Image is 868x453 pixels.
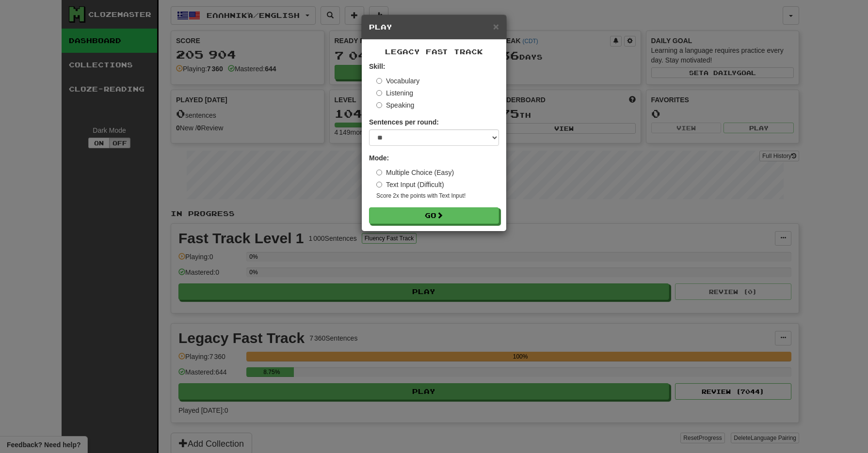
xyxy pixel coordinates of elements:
[376,88,413,98] label: Listening
[376,102,382,108] input: Speaking
[376,168,454,177] label: Multiple Choice (Easy)
[376,90,382,96] input: Listening
[369,207,499,224] button: Go
[369,117,439,127] label: Sentences per round:
[369,62,385,70] strong: Skill:
[369,22,499,32] h5: Play
[493,21,499,31] button: Close
[385,47,483,56] span: Legacy Fast Track
[376,182,382,187] input: Text Input (Difficult)
[369,154,389,162] strong: Mode:
[376,100,414,110] label: Speaking
[376,192,499,200] small: Score 2x the points with Text Input !
[376,78,382,84] input: Vocabulary
[376,76,419,86] label: Vocabulary
[376,180,444,189] label: Text Input (Difficult)
[493,21,499,32] span: ×
[376,170,382,175] input: Multiple Choice (Easy)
